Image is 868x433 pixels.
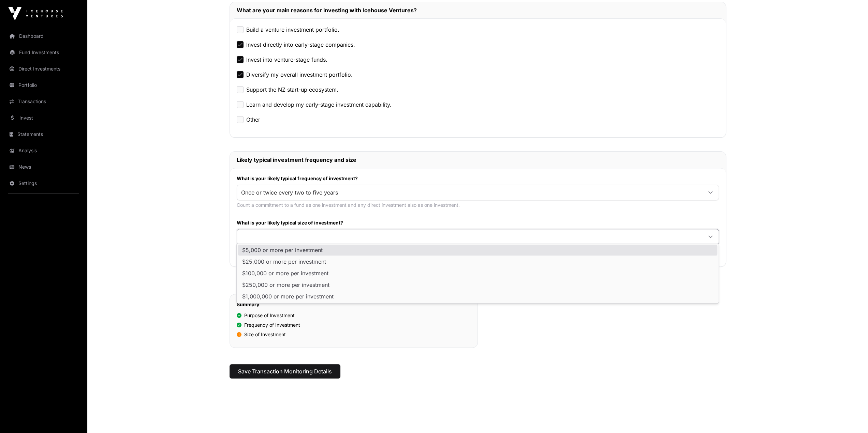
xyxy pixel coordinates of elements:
[238,291,717,302] li: $1,000,000 or more per investment
[5,127,82,142] a: Statements
[246,71,353,79] label: Diversify my overall investment portfolio.
[242,294,334,299] span: $1,000,000 or more per investment
[238,279,717,290] li: $250,000 or more per investment
[237,175,719,182] label: What is your likely typical frequency of investment?
[8,7,63,20] img: Icehouse Ventures Logo
[5,159,82,174] a: News
[246,115,260,124] label: Other
[238,367,332,375] span: Save Transaction Monitoring Details
[238,268,717,279] li: $100,000 or more per investment
[5,94,82,109] a: Transactions
[244,331,286,338] span: Size of Investment
[244,312,295,319] span: Purpose of Investment
[237,219,719,226] label: What is your likely typical size of investment?
[5,176,82,191] a: Settings
[237,186,702,199] span: Once or twice every two to five years
[242,282,329,288] span: $250,000 or more per investment
[244,322,300,328] span: Frequency of Investment
[242,247,323,253] span: $5,000 or more per investment
[5,29,82,44] a: Dashboard
[246,56,327,64] label: Invest into venture-stage funds.
[230,364,340,378] button: Save Transaction Monitoring Details
[246,100,392,109] label: Learn and develop my early-stage investment capability.
[5,78,82,93] a: Portfolio
[237,6,719,14] h2: What are your main reasons for investing with Icehouse Ventures?
[5,143,82,158] a: Analysis
[5,110,82,125] a: Invest
[834,400,868,433] iframe: Chat Widget
[5,61,82,76] a: Direct Investments
[237,202,719,208] p: Count a commitment to a fund as one investment and any direct investment also as one investment.
[246,26,339,34] label: Build a venture investment portfolio.
[242,259,326,264] span: $25,000 or more per investment
[246,86,338,94] label: Support the NZ start-up ecosystem.
[242,270,328,276] span: $100,000 or more per investment
[237,301,471,308] h2: Summary
[238,245,717,256] li: $5,000 or more per investment
[237,156,719,164] h2: Likely typical investment frequency and size
[238,256,717,267] li: $25,000 or more per investment
[5,45,82,60] a: Fund Investments
[246,41,355,49] label: Invest directly into early-stage companies.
